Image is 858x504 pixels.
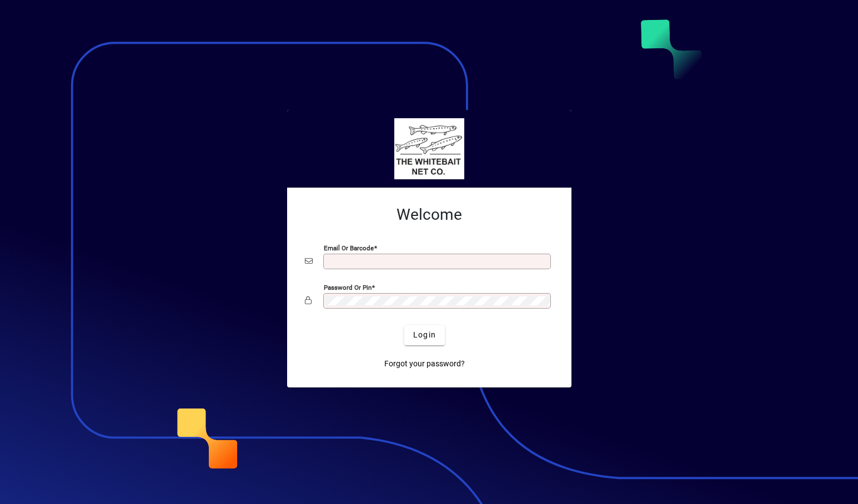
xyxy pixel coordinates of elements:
h2: Welcome [305,205,554,224]
mat-label: Password or Pin [324,283,372,291]
a: Forgot your password? [380,354,469,374]
span: Forgot your password? [384,358,465,370]
button: Login [404,325,445,345]
span: Login [413,329,436,341]
mat-label: Email or Barcode [324,244,374,251]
